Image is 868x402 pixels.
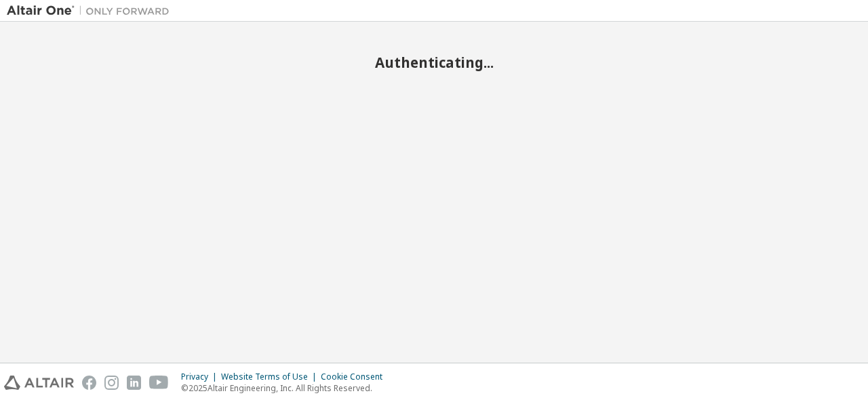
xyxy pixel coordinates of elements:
[7,54,861,71] h2: Authenticating...
[127,376,141,390] img: linkedin.svg
[7,4,176,18] img: Altair One
[149,376,169,390] img: youtube.svg
[181,382,391,394] p: © 2025 Altair Engineering, Inc. All Rights Reserved.
[4,376,74,390] img: altair_logo.svg
[82,376,96,390] img: facebook.svg
[221,371,321,382] div: Website Terms of Use
[104,376,119,390] img: instagram.svg
[181,371,221,382] div: Privacy
[321,371,391,382] div: Cookie Consent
